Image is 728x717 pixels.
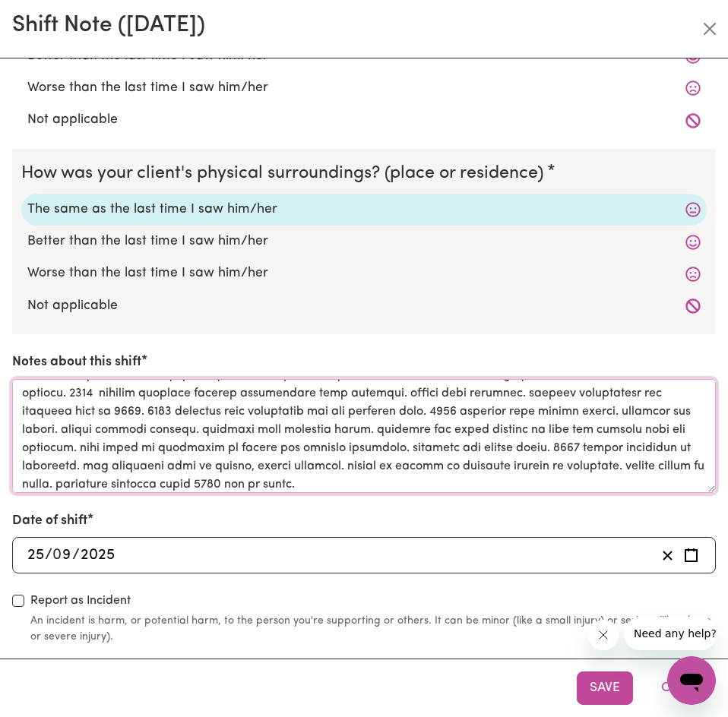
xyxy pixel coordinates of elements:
[21,161,549,188] legend: How was your client's physical surroundings? (place or residence)
[45,547,52,564] span: /
[27,78,701,98] label: Worse than the last time I saw him/her
[53,544,72,567] input: --
[12,12,205,39] h2: Shift Note ( [DATE] )
[27,264,701,283] label: Worse than the last time I saw him/her
[27,296,701,316] label: Not applicable
[12,352,141,372] label: Notes about this shift
[72,547,80,564] span: /
[30,592,131,610] label: Report as Incident
[52,548,62,563] span: 0
[625,617,716,650] iframe: Message from company
[667,656,716,705] iframe: Button to launch messaging window
[80,544,116,567] input: ----
[12,379,716,493] textarea: 1408 loremip do sitam cons adip elitsedd eiusm. temp incididunt utlabore etdolore ma aliquaeni ad...
[12,511,87,531] label: Date of shift
[679,544,703,567] button: Enter the date of shift
[27,110,701,130] label: Not applicable
[27,232,701,251] label: Better than the last time I saw him/her
[27,544,45,567] input: --
[27,200,701,220] label: The same as the last time I saw him/her
[698,17,722,41] button: Close
[588,620,619,650] iframe: Close message
[648,671,716,705] button: Close
[9,11,92,23] span: Need any help?
[656,544,679,567] button: Clear date of shift
[30,613,716,645] small: An incident is harm, or potential harm, to the person you're supporting or others. It can be mino...
[577,671,633,705] button: Save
